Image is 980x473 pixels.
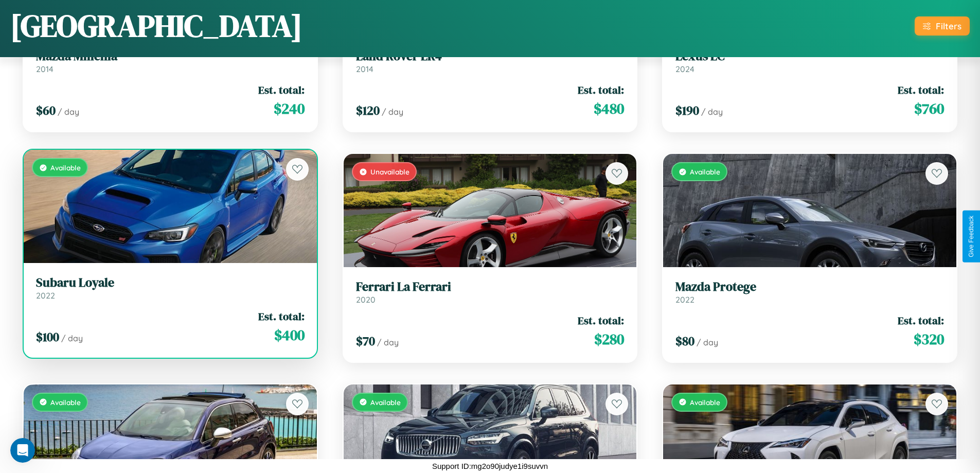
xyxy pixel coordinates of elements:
span: $ 80 [675,332,694,349]
a: Ferrari La Ferrari2020 [356,279,625,305]
span: Available [50,398,81,407]
span: 2024 [675,64,694,74]
a: Subaru Loyale2022 [36,275,305,301]
span: $ 320 [914,329,944,349]
span: $ 70 [356,332,375,349]
h3: Ferrari La Ferrari [356,279,625,294]
p: Support ID: mg2o90judye1i9suvvn [432,459,548,473]
span: $ 100 [36,328,59,345]
span: $ 120 [356,102,380,119]
a: Mazda Protege2022 [675,279,944,305]
span: Est. total: [578,82,624,97]
h3: Subaru Loyale [36,275,305,290]
span: Est. total: [258,82,305,97]
span: Available [370,398,401,407]
div: Filters [936,21,961,31]
span: 2020 [356,294,376,305]
span: / day [697,337,718,347]
a: Lexus LC2024 [675,49,944,74]
span: 2014 [356,64,373,74]
a: Mazda Millenia2014 [36,49,305,74]
h3: Mazda Protege [675,279,944,294]
span: / day [377,337,399,347]
span: $ 190 [675,102,699,119]
span: Available [690,167,720,176]
span: $ 280 [594,329,624,349]
button: Filters [915,16,970,36]
a: Land Rover LR42014 [356,49,625,74]
span: Available [690,398,720,407]
span: Est. total: [258,309,305,324]
span: / day [382,107,403,117]
span: / day [701,107,723,117]
iframe: Intercom live chat [10,438,35,463]
span: Est. total: [898,82,944,97]
span: Available [50,163,81,172]
span: $ 60 [36,102,56,119]
span: Unavailable [370,167,409,176]
span: / day [61,333,83,343]
h1: [GEOGRAPHIC_DATA] [10,5,302,47]
span: $ 400 [274,325,305,345]
span: 2022 [36,290,55,301]
span: Est. total: [578,313,624,328]
span: / day [58,107,79,117]
span: $ 480 [594,98,624,119]
span: Est. total: [898,313,944,328]
span: 2022 [675,294,694,305]
span: $ 240 [274,98,305,119]
div: Give Feedback [968,216,975,257]
span: $ 760 [914,98,944,119]
span: 2014 [36,64,54,74]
